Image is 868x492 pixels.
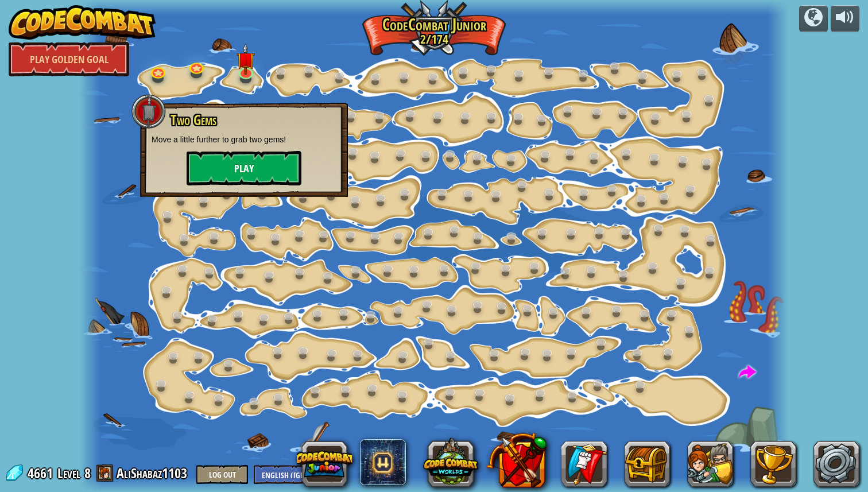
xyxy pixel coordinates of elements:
img: level-banner-unstarted.png [237,43,255,75]
button: Campaigns [799,5,828,32]
img: CodeCombat - Learn how to code by playing a game [9,5,156,40]
button: Log Out [196,465,248,484]
span: Level [57,464,80,483]
button: Adjust volume [831,5,859,32]
span: Two Gems [170,110,216,130]
p: Move a little further to grab two gems! [152,134,336,145]
button: Play [187,151,301,185]
span: 8 [84,464,91,482]
a: AliShabaz1103 [117,464,191,482]
a: Play Golden Goal [9,42,129,76]
span: 4661 [28,464,56,482]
